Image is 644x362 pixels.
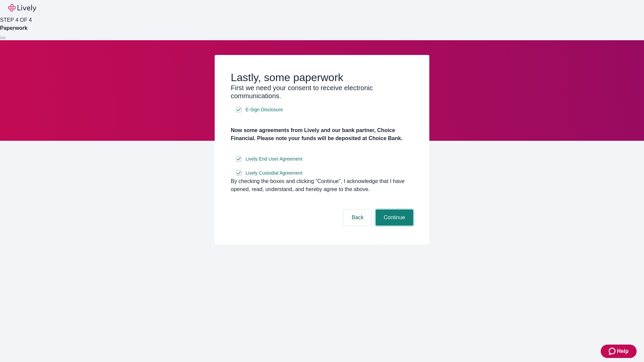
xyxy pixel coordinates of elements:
svg: Zendesk support icon [609,347,617,355]
div: By checking the boxes and clicking “Continue", I acknowledge that I have opened, read, understand... [231,177,413,193]
button: Zendesk support iconHelp [601,345,637,358]
h4: Now some agreements from Lively and our bank partner, Choice Financial. Please note your funds wi... [231,126,413,142]
span: Help [617,347,629,355]
img: Lively [8,4,36,12]
button: Continue [376,209,413,226]
h3: First we need your consent to receive electronic communications. [231,84,413,100]
a: e-sign disclosure document [244,155,304,163]
h2: Lastly, some paperwork [231,71,413,84]
span: Lively Custodial Agreement [246,170,303,177]
button: Back [343,209,372,226]
a: e-sign disclosure document [244,169,304,177]
span: Lively End User Agreement [246,156,303,163]
a: e-sign disclosure document [244,106,284,114]
span: E-Sign Disclosure [246,106,283,113]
